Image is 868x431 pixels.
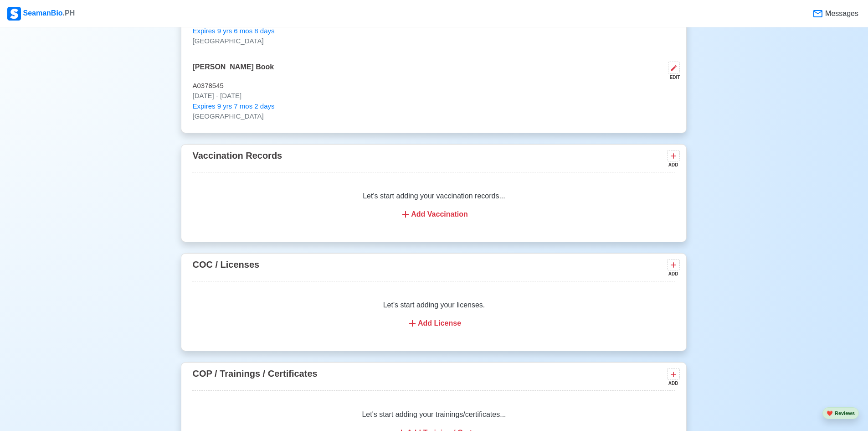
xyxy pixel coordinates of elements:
[203,318,664,329] div: Add License
[203,300,664,311] p: Let's start adding your licenses.
[827,410,833,416] span: heart
[667,270,678,277] div: ADD
[667,161,678,168] div: ADD
[192,111,675,122] p: [GEOGRAPHIC_DATA]
[7,7,21,21] img: Logo
[192,369,317,379] span: COP / Trainings / Certificates
[192,36,675,47] p: [GEOGRAPHIC_DATA]
[192,81,675,91] p: A0378545
[822,407,859,420] button: heartReviews
[192,91,675,101] p: [DATE] - [DATE]
[667,380,678,387] div: ADD
[664,74,680,81] div: EDIT
[203,209,664,220] div: Add Vaccination
[7,7,75,21] div: SeamanBio
[192,180,675,231] div: Let's start adding your vaccination records...
[192,62,274,81] p: [PERSON_NAME] Book
[192,26,274,36] span: Expires 9 yrs 6 mos 8 days
[192,101,274,112] span: Expires 9 yrs 7 mos 2 days
[63,9,75,17] span: .PH
[192,151,282,161] span: Vaccination Records
[192,260,259,270] span: COC / Licenses
[823,8,858,19] span: Messages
